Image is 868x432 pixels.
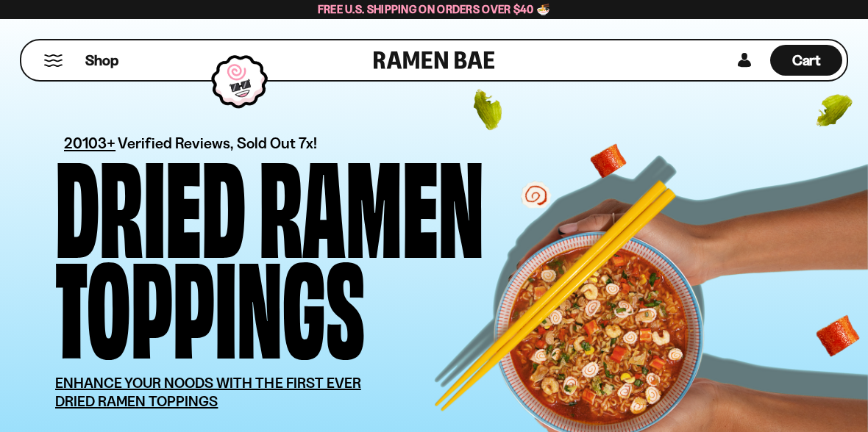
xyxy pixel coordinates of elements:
[43,54,63,67] button: Mobile Menu Trigger
[770,40,842,80] a: Cart
[55,151,246,251] div: Dried
[792,51,821,69] span: Cart
[259,151,484,251] div: Ramen
[55,251,365,352] div: Toppings
[55,374,361,410] u: ENHANCE YOUR NOODS WITH THE FIRST EVER DRIED RAMEN TOPPINGS
[85,51,118,71] span: Shop
[85,45,118,76] a: Shop
[318,2,551,16] span: Free U.S. Shipping on Orders over $40 🍜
